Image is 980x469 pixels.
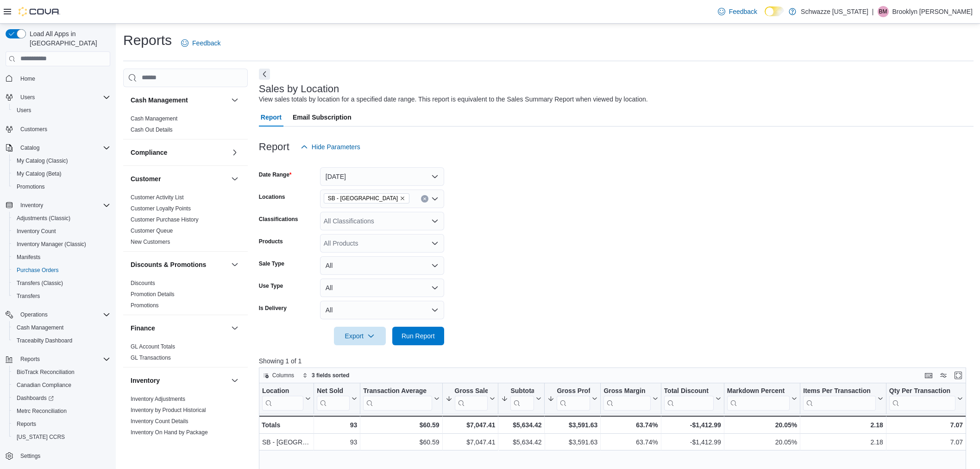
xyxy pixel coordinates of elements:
div: Items Per Transaction [803,387,876,395]
button: Subtotal [501,387,541,410]
button: Gross Profit [547,387,597,410]
span: Inventory Manager (Classic) [13,239,110,250]
button: Traceabilty Dashboard [9,334,114,347]
button: Inventory [229,375,240,386]
button: Inventory Count [9,225,114,238]
p: Schwazze [US_STATE] [801,6,868,17]
button: Net Sold [317,387,357,410]
div: 63.74% [603,437,658,448]
label: Is Delivery [259,304,287,312]
span: Manifests [13,252,110,263]
a: Home [17,73,39,84]
span: Metrc Reconciliation [17,407,67,415]
div: Transaction Average [363,387,432,395]
span: BioTrack Reconciliation [17,368,75,376]
button: Qty Per Transaction [889,387,963,410]
span: Users [13,105,110,116]
label: Locations [259,193,285,201]
span: Customers [17,123,110,135]
span: Canadian Compliance [17,381,71,389]
a: GL Transactions [131,355,171,361]
a: Feedback [714,2,761,21]
h3: Compliance [131,148,167,157]
h3: Sales by Location [259,83,339,95]
button: Cash Management [229,95,240,106]
h3: Cash Management [131,95,188,105]
div: Subtotal [510,387,534,395]
button: Remove SB - Belmar from selection in this group [400,196,405,201]
span: Reports [20,355,40,363]
span: Transfers (Classic) [17,279,63,287]
span: Cash Management [13,322,110,333]
a: New Customers [131,239,170,245]
button: Inventory [2,199,114,212]
a: Metrc Reconciliation [13,406,70,417]
button: Enter fullscreen [953,370,964,381]
span: Dark Mode [765,16,765,17]
span: Users [20,94,35,101]
button: My Catalog (Beta) [9,167,114,180]
button: Users [9,104,114,117]
span: 3 fields sorted [312,372,349,379]
button: Reports [17,354,44,365]
div: Cash Management [123,113,248,139]
button: Keyboard shortcuts [923,370,934,381]
span: Promotions [17,183,45,190]
button: Promotions [9,180,114,193]
span: Customer Purchase History [131,216,199,223]
div: 63.74% [603,419,658,431]
div: 93 [317,419,357,431]
div: $60.59 [363,419,439,431]
span: Settings [20,452,40,460]
div: -$1,412.99 [664,437,721,448]
span: GL Account Totals [131,343,175,350]
button: Settings [2,449,114,463]
button: Run Report [392,327,444,345]
button: My Catalog (Classic) [9,154,114,167]
div: Gross Profit [557,387,590,395]
span: Inventory [17,200,110,211]
span: Promotions [13,181,110,192]
button: Total Discount [664,387,721,410]
span: Catalog [20,144,39,152]
button: [DATE] [320,167,444,186]
div: $7,047.41 [445,437,495,448]
a: Promotions [131,302,159,309]
div: 20.05% [727,437,797,448]
a: Manifests [13,252,44,263]
label: Use Type [259,282,283,290]
a: Feedback [177,34,224,52]
button: Open list of options [431,195,439,203]
span: Transfers [13,291,110,302]
button: Compliance [131,148,227,157]
span: Report [261,108,282,127]
button: Purchase Orders [9,264,114,277]
div: Finance [123,341,248,367]
span: Adjustments (Classic) [17,215,70,222]
input: Dark Mode [765,6,784,16]
div: Total Discount [664,387,713,395]
div: Net Sold [317,387,350,410]
button: All [320,279,444,297]
button: 3 fields sorted [299,370,353,381]
button: BioTrack Reconciliation [9,366,114,379]
span: Feedback [192,38,220,48]
span: Discounts [131,279,155,287]
span: Columns [272,372,294,379]
div: Gross Sales [454,387,488,410]
span: Inventory [20,202,43,209]
span: Washington CCRS [13,431,110,443]
h3: Finance [131,323,155,333]
a: Inventory Adjustments [131,396,185,402]
span: Dashboards [17,394,54,402]
button: Catalog [17,142,43,153]
button: Markdown Percent [727,387,797,410]
button: Transfers [9,290,114,303]
span: My Catalog (Classic) [13,155,110,166]
span: Cash Out Details [131,126,173,133]
span: SB - Belmar [324,193,409,203]
a: Dashboards [13,393,57,404]
span: Metrc Reconciliation [13,406,110,417]
span: Reports [13,418,110,430]
button: Operations [17,309,51,320]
